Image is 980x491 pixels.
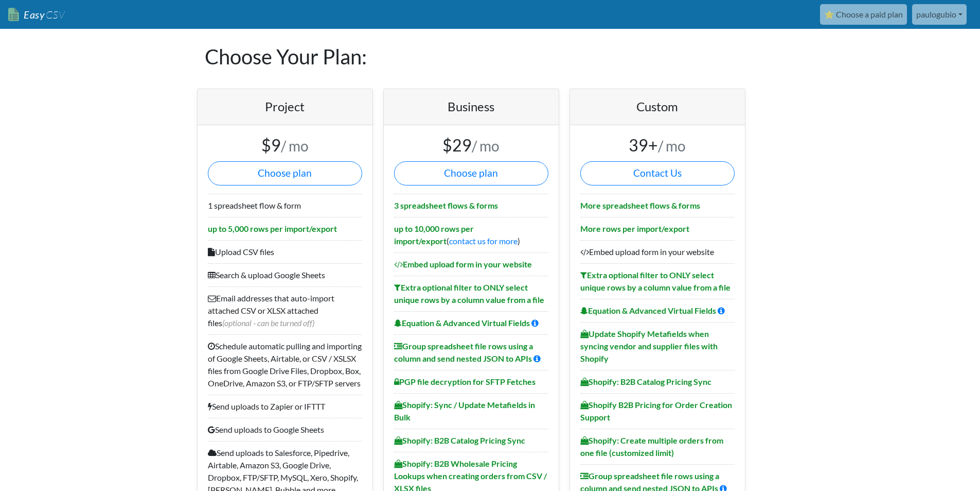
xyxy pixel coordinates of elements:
[208,224,337,233] b: up to 5,000 rows per import/export
[394,217,548,252] li: ( )
[208,418,362,441] li: Send uploads to Google Sheets
[580,306,716,315] b: Equation & Advanced Virtual Fields
[580,377,711,386] b: Shopify: B2B Catalog Pricing Sync
[658,137,686,155] small: / mo
[580,99,735,114] h4: Custom
[449,236,518,246] a: contact us for more
[208,263,362,286] li: Search & upload Google Sheets
[820,4,907,25] a: ⭐ Choose a paid plan
[208,334,362,395] li: Schedule automatic pulling and importing of Google Sheets, Airtable, or CSV / XSLSX files from Go...
[394,161,548,185] button: Choose plan
[394,435,525,445] b: Shopify: B2B Catalog Pricing Sync
[281,137,309,155] small: / mo
[8,4,65,25] a: EasyCSV
[580,240,735,263] li: Embed upload form in your website
[580,270,730,292] b: Extra optional filter to ONLY select unique rows by a column value from a file
[394,259,532,269] b: Embed upload form in your website
[580,224,689,233] b: More rows per import/export
[394,341,533,363] b: Group spreadsheet file rows using a column and send nested JSON to APIs
[208,161,362,185] button: Choose plan
[394,318,530,328] b: Equation & Advanced Virtual Fields
[394,282,544,304] b: Extra optional filter to ONLY select unique rows by a column value from a file
[394,377,536,386] b: PGP file decryption for SFTP Fetches
[208,99,362,114] h4: Project
[394,136,548,155] h3: $29
[45,8,65,21] span: CSV
[580,161,735,185] a: Contact Us
[580,435,723,458] b: Shopify: Create multiple orders from one file (customized limit)
[205,29,776,84] h1: Choose Your Plan:
[394,200,498,210] b: 3 spreadsheet flows & forms
[208,286,362,334] li: Email addresses that auto-import attached CSV or XLSX attached files
[580,136,735,155] h3: 39+
[222,318,314,328] span: (optional - can be turned off)
[394,99,548,114] h4: Business
[394,224,474,246] b: up to 10,000 rows per import/export
[208,136,362,155] h3: $9
[208,395,362,418] li: Send uploads to Zapier or IFTTT
[208,240,362,263] li: Upload CSV files
[208,194,362,217] li: 1 spreadsheet flow & form
[580,200,700,210] b: More spreadsheet flows & forms
[580,329,718,363] b: Update Shopify Metafields when syncing vendor and supplier files with Shopify
[394,400,535,422] b: Shopify: Sync / Update Metafields in Bulk
[472,137,500,155] small: / mo
[912,4,967,25] a: paulogubio
[580,400,732,422] b: Shopify B2B Pricing for Order Creation Support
